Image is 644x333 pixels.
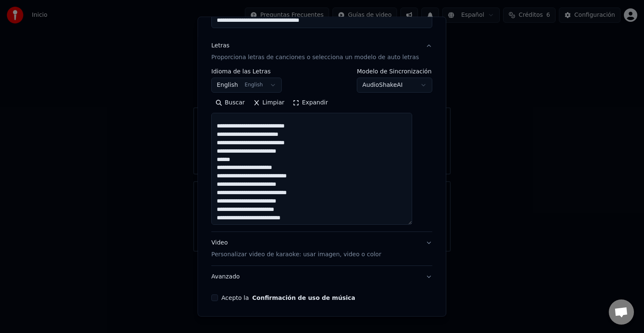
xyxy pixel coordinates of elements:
div: LetrasProporciona letras de canciones o selecciona un modelo de auto letras [211,68,432,232]
button: Acepto la [252,295,356,301]
button: Limpiar [249,96,288,109]
div: Video [211,239,381,259]
button: Expandir [289,96,332,109]
button: LetrasProporciona letras de canciones o selecciona un modelo de auto letras [211,35,432,68]
label: Idioma de las Letras [211,68,282,74]
button: VideoPersonalizar video de karaoke: usar imagen, video o color [211,232,432,265]
p: Proporciona letras de canciones o selecciona un modelo de auto letras [211,53,419,62]
button: Avanzado [211,266,432,288]
label: Modelo de Sincronización [357,68,433,74]
label: Acepto la [221,295,355,301]
p: Personalizar video de karaoke: usar imagen, video o color [211,250,381,259]
button: Buscar [211,96,249,109]
div: Letras [211,42,229,50]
